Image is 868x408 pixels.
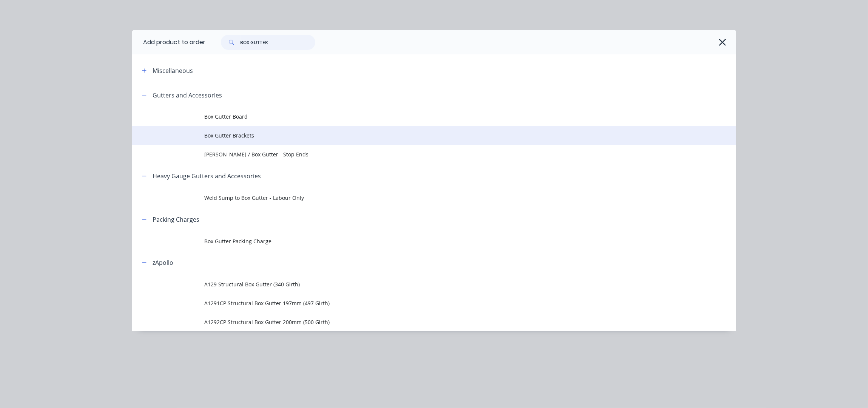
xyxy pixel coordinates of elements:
[153,172,261,181] div: Heavy Gauge Gutters and Accessories
[205,113,630,121] span: Box Gutter Board
[132,30,206,54] div: Add product to order
[205,150,630,158] span: [PERSON_NAME] / Box Gutter - Stop Ends
[153,66,193,75] div: Miscellaneous
[241,35,315,50] input: Search...
[205,318,630,326] span: A1292CP Structural Box Gutter 200mm (500 Girth)
[205,299,630,307] span: A1291CP Structural Box Gutter 197mm (497 Girth)
[153,91,222,100] div: Gutters and Accessories
[153,258,174,267] div: zApollo
[205,280,630,288] span: A129 Structural Box Gutter (340 Girth)
[153,215,200,224] div: Packing Charges
[205,237,630,245] span: Box Gutter Packing Charge
[205,194,630,202] span: Weld Sump to Box Gutter - Labour Only
[205,131,630,139] span: Box Gutter Brackets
